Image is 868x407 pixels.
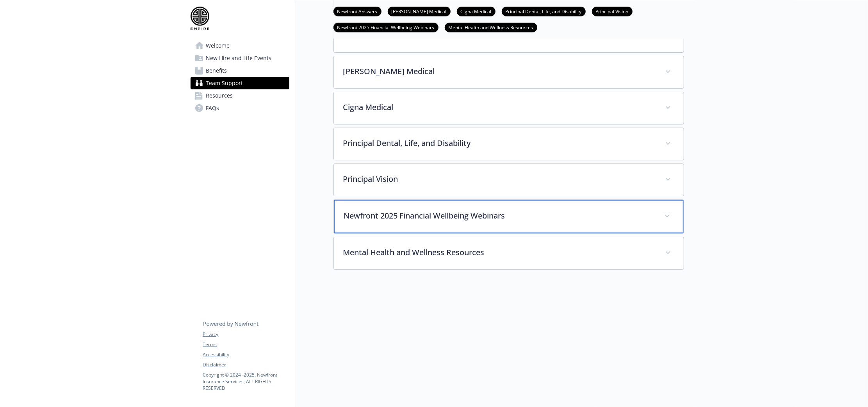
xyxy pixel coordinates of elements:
[343,66,656,77] p: [PERSON_NAME] Medical
[203,361,289,368] a: Disclaimer
[388,7,451,15] a: [PERSON_NAME] Medical
[203,341,289,348] a: Terms
[203,371,289,391] p: Copyright © 2024 - 2025 , Newfront Insurance Services, ALL RIGHTS RESERVED
[203,351,289,358] a: Accessibility
[333,7,381,15] a: Newfront Answers
[206,102,219,114] span: FAQs
[334,164,684,196] div: Principal Vision
[343,247,656,258] p: Mental Health and Wellness Resources
[206,89,233,102] span: Resources
[334,200,684,233] div: Newfront 2025 Financial Wellbeing Webinars
[334,56,684,88] div: [PERSON_NAME] Medical
[334,128,684,160] div: Principal Dental, Life, and Disability
[343,173,656,185] p: Principal Vision
[344,210,655,222] p: Newfront 2025 Financial Wellbeing Webinars
[502,7,586,15] a: Principal Dental, Life, and Disability
[191,89,289,102] a: Resources
[343,101,656,113] p: Cigna Medical
[334,92,684,124] div: Cigna Medical
[206,64,227,77] span: Benefits
[457,7,495,15] a: Cigna Medical
[191,52,289,64] a: New Hire and Life Events
[445,23,537,31] a: Mental Health and Wellness Resources
[333,23,438,31] a: Newfront 2025 Financial Wellbeing Webinars
[592,7,633,15] a: Principal Vision
[203,331,289,338] a: Privacy
[191,64,289,77] a: Benefits
[334,237,684,269] div: Mental Health and Wellness Resources
[343,137,656,149] p: Principal Dental, Life, and Disability
[191,39,289,52] a: Welcome
[191,102,289,114] a: FAQs
[206,52,272,64] span: New Hire and Life Events
[206,39,230,52] span: Welcome
[206,77,243,89] span: Team Support
[191,77,289,89] a: Team Support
